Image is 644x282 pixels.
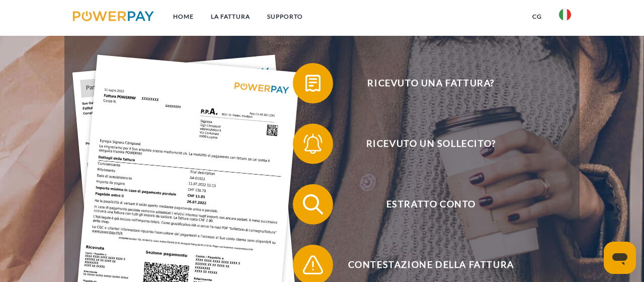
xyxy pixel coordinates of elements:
a: Supporto [259,8,311,26]
a: LA FATTURA [202,8,259,26]
img: qb_search.svg [300,192,326,217]
img: qb_bell.svg [300,131,326,156]
a: Home [165,8,202,26]
a: CG [524,8,550,26]
img: qb_warning.svg [300,252,326,277]
img: logo-powerpay.svg [73,11,154,21]
span: Estratto conto [308,184,554,224]
button: Ricevuto un sollecito? [293,124,554,164]
img: qb_bill.svg [300,71,326,96]
iframe: Pulsante per aprire la finestra di messaggistica, conversazione in corso [604,242,636,274]
span: Ricevuto una fattura? [308,63,554,103]
button: Estratto conto [293,184,554,224]
button: Ricevuto una fattura? [293,63,554,103]
span: Ricevuto un sollecito? [308,124,554,164]
img: it [559,9,571,21]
